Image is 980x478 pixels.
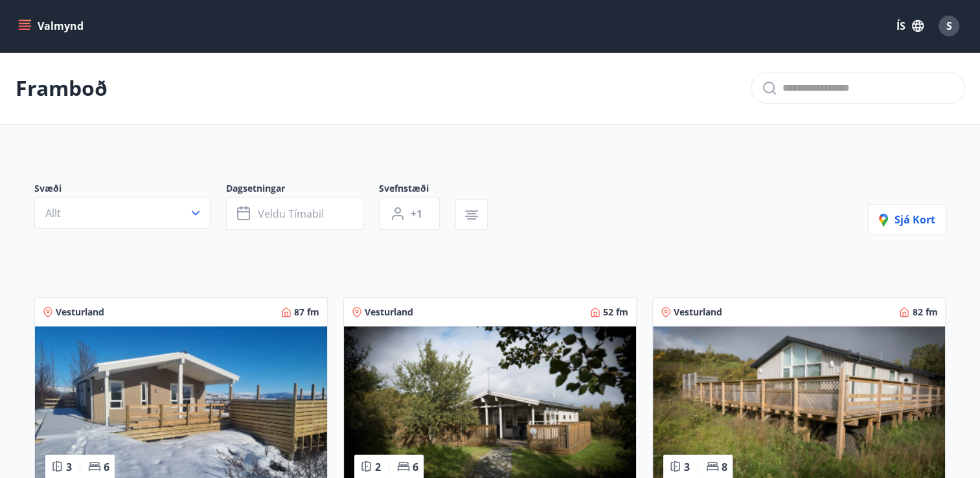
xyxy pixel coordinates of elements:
[603,306,628,319] span: 52 fm
[722,460,727,474] span: 8
[34,198,211,229] button: Allt
[258,207,324,221] span: Veldu tímabil
[889,14,931,38] button: ÍS
[16,74,108,102] p: Framboð
[104,460,109,474] span: 6
[684,460,690,474] span: 3
[946,19,952,33] span: S
[868,204,946,235] button: Sjá kort
[379,182,455,198] span: Svefnstæði
[56,306,104,319] span: Vesturland
[226,182,379,198] span: Dagsetningar
[933,10,964,41] button: S
[411,207,422,221] span: +1
[375,460,381,474] span: 2
[16,14,89,38] button: menu
[879,212,935,227] span: Sjá kort
[45,206,61,220] span: Allt
[379,198,440,230] button: +1
[365,306,413,319] span: Vesturland
[34,182,226,198] span: Svæði
[413,460,418,474] span: 6
[912,306,937,319] span: 82 fm
[226,198,363,230] button: Veldu tímabil
[66,460,72,474] span: 3
[294,306,319,319] span: 87 fm
[674,306,722,319] span: Vesturland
